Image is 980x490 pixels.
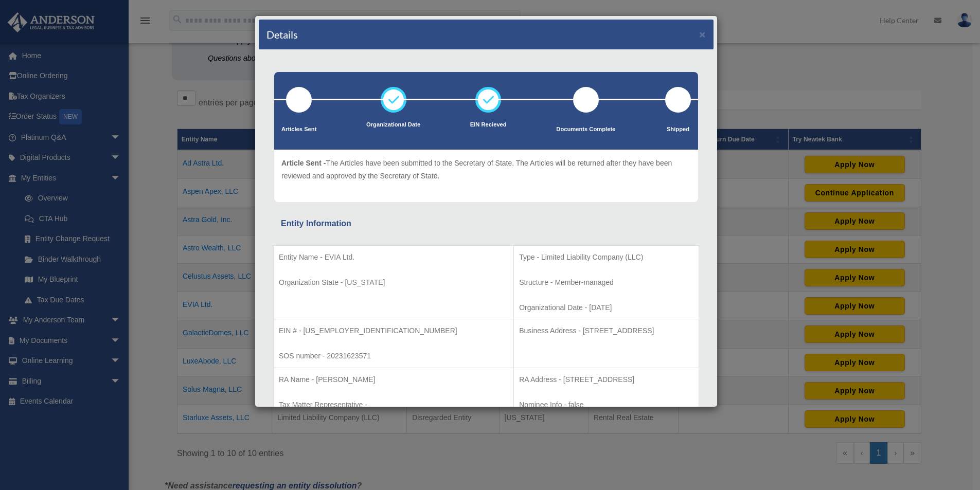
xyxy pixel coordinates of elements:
button: × [699,29,706,40]
p: RA Address - [STREET_ADDRESS] [519,373,693,386]
p: Type - Limited Liability Company (LLC) [519,251,693,264]
h4: Details [266,27,298,42]
p: EIN Recieved [470,120,507,130]
p: RA Name - [PERSON_NAME] [279,373,508,386]
p: Organization State - [US_STATE] [279,276,508,289]
div: Entity Information [281,216,691,231]
p: SOS number - 20231623571 [279,350,508,362]
p: Nominee Info - false [519,398,693,411]
p: Documents Complete [556,124,615,135]
span: Article Sent - [281,159,326,167]
p: Entity Name - EVIA Ltd. [279,251,508,264]
p: EIN # - [US_EMPLOYER_IDENTIFICATION_NUMBER] [279,324,508,337]
p: Structure - Member-managed [519,276,693,289]
p: Organizational Date [366,120,420,130]
p: Articles Sent [281,124,316,135]
p: The Articles have been submitted to the Secretary of State. The Articles will be returned after t... [281,157,691,182]
p: Shipped [665,124,691,135]
p: Tax Matter Representative - [279,398,508,411]
p: Organizational Date - [DATE] [519,301,693,314]
p: Business Address - [STREET_ADDRESS] [519,324,693,337]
